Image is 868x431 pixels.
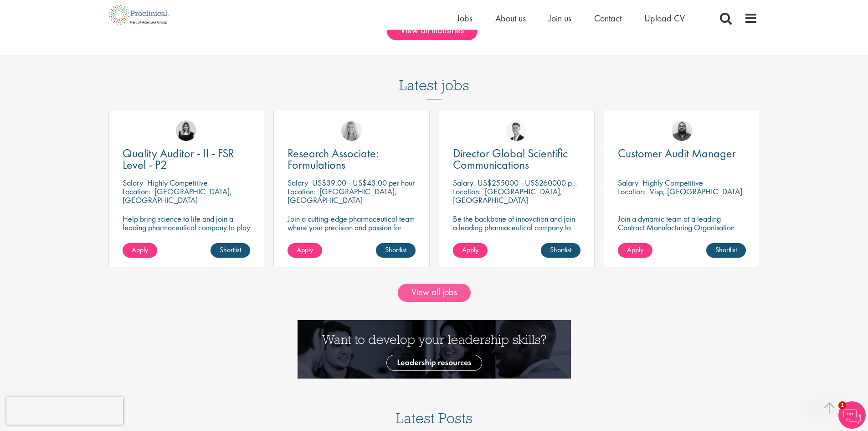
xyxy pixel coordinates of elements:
p: US$255000 - US$260000 per annum [478,177,601,188]
a: Research Associate: Formulations [288,148,416,171]
span: 1 [838,401,846,409]
iframe: reCAPTCHA [6,397,123,425]
a: View all jobs [398,284,471,302]
span: Location: [288,186,315,197]
a: Director Global Scientific Communications [453,148,581,171]
img: Ashley Bennett [672,120,692,141]
span: Salary [288,177,308,188]
span: Customer Audit Manager [618,145,736,161]
span: Apply [627,245,643,254]
a: About us [495,12,526,24]
a: Shortlist [706,243,746,258]
a: Contact [594,12,621,24]
img: George Watson [506,120,527,141]
p: [GEOGRAPHIC_DATA], [GEOGRAPHIC_DATA] [123,186,232,205]
a: Apply [288,243,322,258]
span: Director Global Scientific Communications [453,145,568,172]
span: Salary [123,177,143,188]
a: Apply [453,243,488,258]
span: Apply [297,245,313,254]
a: Shortlist [211,243,250,258]
p: [GEOGRAPHIC_DATA], [GEOGRAPHIC_DATA] [453,186,562,205]
span: Salary [453,177,473,188]
a: Upload CV [644,12,685,24]
img: Chatbot [838,401,866,429]
p: Join a dynamic team at a leading Contract Manufacturing Organisation and contribute to groundbrea... [618,214,746,249]
a: Apply [618,243,652,258]
span: Apply [462,245,478,254]
span: Salary [618,177,638,188]
span: Location: [123,186,150,197]
span: Apply [132,245,148,254]
img: Molly Colclough [176,120,196,141]
a: Quality Auditor - II - FSR Level - P2 [123,148,251,171]
a: Shortlist [376,243,416,258]
p: [GEOGRAPHIC_DATA], [GEOGRAPHIC_DATA] [288,186,397,205]
h3: Latest jobs [399,55,469,99]
p: Be the backbone of innovation and join a leading pharmaceutical company to help keep life-changin... [453,214,581,258]
a: Customer Audit Manager [618,148,746,159]
img: Want to develop your leadership skills? See our Leadership Resources [298,320,571,379]
p: US$39.00 - US$43.00 per hour [312,177,415,188]
span: Quality Auditor - II - FSR Level - P2 [123,145,234,172]
span: Location: [453,186,481,197]
p: Join a cutting-edge pharmaceutical team where your precision and passion for quality will help sh... [288,214,416,249]
p: Help bring science to life and join a leading pharmaceutical company to play a key role in delive... [123,214,251,258]
p: Visp, [GEOGRAPHIC_DATA] [650,186,742,197]
a: Shortlist [541,243,580,258]
a: Join us [549,12,571,24]
a: Apply [123,243,157,258]
span: Location: [618,186,646,197]
a: Want to develop your leadership skills? See our Leadership Resources [298,343,571,353]
a: Jobs [457,12,473,24]
a: View all industries [387,22,478,40]
p: Highly Competitive [642,177,703,188]
p: Highly Competitive [147,177,208,188]
img: Shannon Briggs [341,120,362,141]
span: Research Associate: Formulations [288,145,379,172]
